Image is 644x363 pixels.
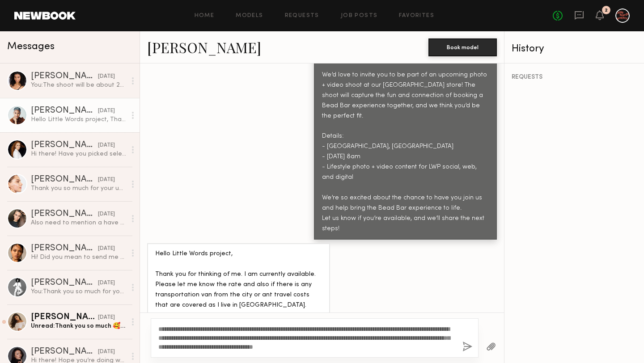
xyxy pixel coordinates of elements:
div: Hi! Did you mean to send me a request ? [31,253,126,262]
div: History [512,44,637,54]
div: Hello Little Words project, Thank you for thinking of me. I am currently available. Please let me... [31,115,126,124]
div: Hello Little Words project, Thank you for thinking of me. I am currently available. Please let me... [155,249,322,342]
a: Models [236,13,263,19]
div: Hi [PERSON_NAME], We’re Little Words Project, a jewelry brand all about spreading kindness and se... [322,8,489,234]
div: [PERSON_NAME] [31,347,98,356]
span: Messages [7,42,55,52]
div: [DATE] [98,176,115,184]
div: [PERSON_NAME] [31,313,98,322]
div: REQUESTS [512,74,637,80]
div: [PERSON_NAME] [31,210,98,219]
div: [DATE] [98,279,115,287]
a: Requests [285,13,319,19]
div: [PERSON_NAME] [31,279,98,287]
div: [PERSON_NAME] [31,175,98,184]
div: Hi there! Have you picked selects for this project? I’m still held as an option and available [DATE] [31,150,126,158]
div: Thank you so much for your understanding. Let’s keep in touch, and I wish you all the best of luc... [31,184,126,193]
a: Home [195,13,215,19]
a: Job Posts [341,13,378,19]
div: [PERSON_NAME] [31,141,98,150]
div: [DATE] [98,313,115,322]
div: [PERSON_NAME] [31,244,98,253]
div: [DATE] [98,210,115,219]
a: Favorites [399,13,434,19]
button: Book model [428,38,497,56]
div: Unread: Thank you so much 🥰🥰 [31,322,126,330]
div: [PERSON_NAME] [31,106,98,115]
div: You: The shoot will be about 2-3 hours [31,81,126,89]
a: [PERSON_NAME] [147,38,261,57]
div: Also need to mention a have couple new tattoos on my arms, but they are small [31,219,126,227]
a: Book model [428,43,497,51]
div: [DATE] [98,245,115,253]
div: [DATE] [98,348,115,356]
div: 2 [605,8,608,13]
div: [DATE] [98,107,115,115]
div: [DATE] [98,72,115,81]
div: [DATE] [98,141,115,150]
div: [PERSON_NAME] [31,72,98,81]
div: You: Thank you so much for your time! [31,287,126,296]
